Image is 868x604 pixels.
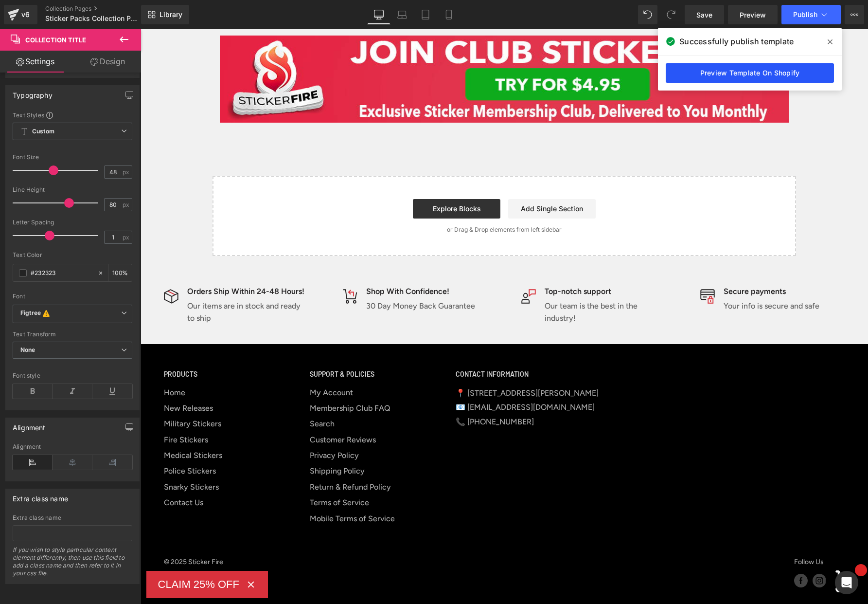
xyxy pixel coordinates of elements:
[32,128,54,136] b: Custom
[169,450,281,466] a: Return & Refund Policy
[315,357,704,401] p: 📍 [STREET_ADDRESS][PERSON_NAME] 📧 [EMAIL_ADDRESS][DOMAIN_NAME] 📞 ‪‪[PHONE_NUMBER]‬
[781,5,841,24] button: Publish
[20,346,35,353] b: None
[728,5,778,24] a: Preview
[13,154,132,161] div: Font Size
[367,5,390,24] a: Desktop
[13,331,132,338] div: Text Transform
[123,201,131,208] span: px
[23,339,135,351] button: Products
[45,5,157,13] a: Collection Pages
[123,234,131,240] span: px
[13,293,132,300] div: Font
[169,434,281,450] a: Shipping Policy
[740,10,766,20] span: Preview
[835,571,858,594] div: Open Intercom Messenger
[27,16,48,23] div: v 4.0.25
[23,434,135,450] a: Police Stickers
[169,466,281,481] a: Terms of Service
[169,339,281,351] button: Support & Policies
[13,514,132,521] div: Extra class name
[16,16,23,23] img: logo_orange.svg
[390,5,414,24] a: Laptop
[123,169,131,175] span: px
[16,25,23,33] img: website_grey.svg
[793,11,817,18] span: Publish
[169,371,281,387] a: Membership Club FAQ
[654,545,667,558] a: Follow us on Facebook
[661,5,681,24] button: Redo
[13,418,46,432] div: Alignment
[13,186,132,193] div: Line Height
[845,5,864,24] button: More
[13,443,132,450] div: Alignment
[169,387,281,403] a: Search
[19,8,32,21] div: v6
[45,15,139,22] span: Sticker Packs Collection Page
[404,256,526,269] p: Top-notch support
[169,403,281,419] a: Customer Reviews
[23,387,135,403] a: Military Stickers
[97,61,105,69] img: tab_keywords_by_traffic_grey.svg
[315,339,704,351] button: Contact information
[47,256,168,269] p: Orders Ship Within 24-48 Hours!
[13,86,53,99] div: Typography
[315,341,388,349] span: Contact information
[159,10,182,19] span: Library
[4,5,37,24] a: v6
[583,256,679,269] p: Secure payments
[23,341,57,349] span: Products
[37,62,87,69] div: Domain Overview
[25,36,86,44] span: Collection Title
[23,527,83,539] p: © 2025 Sticker Fire
[13,219,132,226] div: Letter Spacing
[169,341,234,349] span: Support & Policies
[226,256,335,269] p: Shop With Confidence!
[23,450,135,466] a: Snarky Stickers
[72,51,143,73] a: Design
[23,403,135,419] a: Fire Stickers
[679,36,794,47] span: Successfully publish template
[107,62,164,69] div: Keywords by Traffic
[23,419,135,434] a: Medical Stickers
[169,356,281,371] a: My Account
[25,25,107,33] div: Domain: [DOMAIN_NAME]
[88,197,640,204] p: or Drag & Drop elements from left sidebar
[141,5,189,24] a: New Library
[20,309,41,319] i: Figtree
[26,61,34,69] img: tab_domain_overview_orange.svg
[169,419,281,434] a: Privacy Policy
[666,63,834,83] a: Preview Template On Shopify
[437,5,461,24] a: Mobile
[23,356,135,371] a: Home
[654,527,704,539] p: Follow Us
[638,5,657,24] button: Undo
[414,5,437,24] a: Tablet
[169,482,281,497] a: Mobile Terms of Service
[404,271,526,295] p: Our team is the best in the industry!
[696,10,712,20] span: Save
[13,546,132,584] div: If you wish to style particular content element differently, then use this field to add a class n...
[13,111,132,119] div: Text Styles
[31,268,93,278] input: Color
[23,371,135,387] a: New Releases
[583,271,679,283] p: Your info is secure and safe
[108,264,132,281] div: %
[13,252,132,258] div: Text Color
[47,271,168,295] p: Our items are in stock and ready to ship
[23,466,135,481] a: Contact Us
[226,271,335,283] p: 30 Day Money Back Guarantee
[672,545,686,558] a: Follow us on Instagram
[272,170,360,189] a: Explore Blocks
[13,372,132,379] div: Font style
[13,489,68,503] div: Extra class name
[368,170,455,189] a: Add Single Section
